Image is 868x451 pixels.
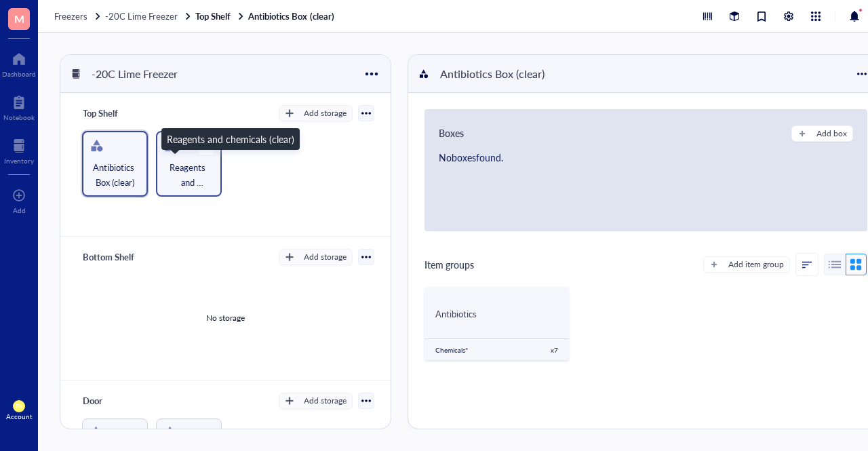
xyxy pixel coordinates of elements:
[4,135,34,165] a: Inventory
[16,403,23,409] span: EN
[434,62,551,85] div: Antibiotics Box (clear)
[54,10,102,22] a: Freezers
[3,92,35,121] a: Notebook
[2,70,36,78] div: Dashboard
[304,395,347,407] div: Add storage
[77,391,158,410] div: Door
[791,125,853,142] button: Add box
[77,104,158,123] div: Top Shelf
[54,9,87,22] span: Freezers
[4,157,34,165] div: Inventory
[13,206,26,214] div: Add
[435,346,468,354] div: Chemicals*
[279,393,353,409] button: Add storage
[551,346,558,354] div: x 7
[77,248,158,267] div: Bottom Shelf
[85,62,184,85] div: -20C Lime Freezer
[167,132,294,146] div: Reagents and chemicals (clear)
[163,160,215,190] span: Reagents and chemicals (clear)
[279,105,353,121] button: Add storage
[439,150,573,165] div: No boxes found.
[279,249,353,265] button: Add storage
[89,160,141,190] span: Antibiotics Box (clear)
[2,48,36,78] a: Dashboard
[439,125,464,142] div: Boxes
[304,107,347,119] div: Add storage
[195,10,336,22] a: Top ShelfAntibiotics Box (clear)
[435,307,477,320] span: Antibiotics
[703,256,790,273] button: Add item group
[304,251,347,263] div: Add storage
[14,10,24,27] span: M
[425,257,474,272] div: Item groups
[3,113,35,121] div: Notebook
[6,412,33,420] div: Account
[206,312,245,324] div: No storage
[728,258,784,271] div: Add item group
[816,128,847,140] div: Add box
[105,10,193,22] a: -20C Lime Freezer
[105,9,178,22] span: -20C Lime Freezer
